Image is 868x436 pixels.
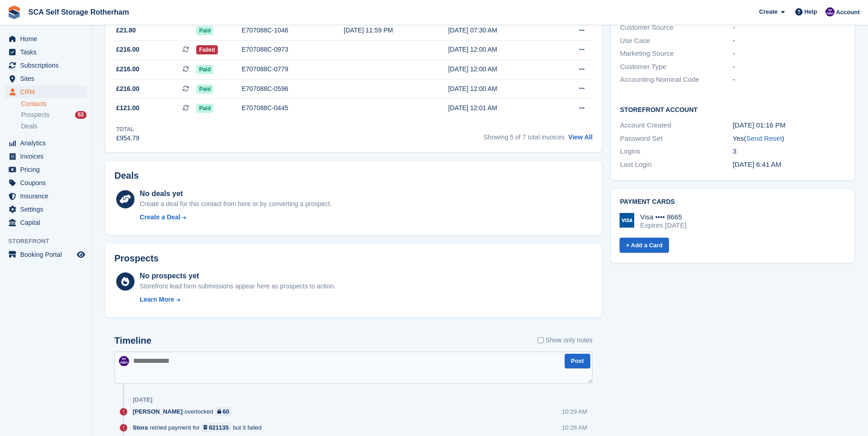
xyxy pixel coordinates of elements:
div: Logins [620,146,733,157]
span: Coupons [20,176,75,189]
div: 60 [223,407,229,416]
span: Analytics [20,137,75,149]
span: Settings [20,203,75,216]
h2: Payment cards [620,198,845,206]
div: Visa •••• 8665 [640,213,686,221]
div: Expires [DATE] [640,221,686,229]
a: menu [5,59,86,72]
span: Prospects [21,111,49,119]
img: stora-icon-8386f47178a22dfd0bd8f6a31ec36ba5ce8667c1dd55bd0f319d3a0aa187defe.svg [7,5,21,19]
span: Paid [196,26,213,35]
button: Post [565,354,590,369]
span: Insurance [20,190,75,202]
div: Create a deal for this contact from here or by converting a prospect. [140,199,331,209]
div: Customer Type [620,62,733,72]
div: E707088C-0445 [242,103,344,113]
div: [DATE] 12:00 AM [448,84,552,94]
div: Use Case [620,36,733,46]
a: menu [5,163,86,176]
span: Booking Portal [20,248,75,261]
span: CRM [20,85,75,98]
div: [DATE] 12:01 AM [448,103,552,113]
span: Deals [21,122,38,131]
div: overlocked [133,407,236,416]
div: £954.79 [116,133,140,143]
div: E707088C-0596 [242,84,344,94]
h2: Timeline [114,335,151,346]
div: 10:28 AM [562,423,587,432]
a: Prospects 53 [21,110,86,120]
span: £121.00 [116,103,140,113]
span: Failed [196,45,218,54]
a: SCA Self Storage Rotherham [25,5,133,20]
span: Home [20,32,75,45]
div: Accounting Nominal Code [620,74,733,85]
div: Learn More [140,295,174,304]
div: Total [116,125,140,133]
div: [DATE] 07:30 AM [448,26,552,35]
div: Last Login [620,160,733,170]
a: menu [5,72,86,85]
span: £216.00 [116,84,140,94]
h2: Prospects [114,253,159,264]
div: [DATE] 12:00 AM [448,64,552,74]
div: [DATE] 01:16 PM [733,120,845,131]
a: menu [5,46,86,58]
div: No prospects yet [140,271,335,282]
div: Marketing Source [620,48,733,59]
a: View All [568,133,593,141]
a: Preview store [75,249,86,260]
span: [PERSON_NAME] [133,407,183,416]
label: Show only notes [538,335,593,345]
span: Sites [20,72,75,85]
a: menu [5,216,86,229]
div: - [733,74,845,85]
h2: Deals [114,170,139,181]
img: Visa Logo [620,213,634,228]
div: [DATE] 12:00 AM [448,45,552,54]
a: menu [5,137,86,149]
div: Password Set [620,133,733,144]
img: Kelly Neesham [119,356,129,366]
a: Deals [21,122,86,131]
a: 60 [215,407,232,416]
a: Contacts [21,100,86,108]
div: No deals yet [140,188,331,199]
div: - [733,48,845,59]
time: 2025-06-08 05:41:21 UTC [733,160,781,168]
span: Storefront [8,237,91,246]
div: - [733,62,845,72]
span: Stora [133,423,148,432]
a: menu [5,190,86,202]
span: £21.80 [116,26,136,35]
a: menu [5,176,86,189]
span: Help [804,7,817,16]
div: Create a Deal [140,213,180,222]
a: Send Reset [746,134,782,142]
span: ( ) [744,134,784,142]
span: Paid [196,65,213,74]
span: Showing 5 of 7 total invoices [484,133,565,141]
div: E707088C-0779 [242,64,344,74]
div: E707088C-0973 [242,45,344,54]
div: Customer Source [620,22,733,33]
span: Pricing [20,163,75,176]
span: Paid [196,85,213,94]
div: 10:29 AM [562,407,587,416]
span: £216.00 [116,45,140,54]
span: Create [759,7,777,16]
a: menu [5,203,86,216]
div: Storefront lead form submissions appear here as prospects to action. [140,282,335,291]
a: menu [5,248,86,261]
span: Account [836,8,860,17]
div: [DATE] 11:59 PM [344,26,448,35]
a: menu [5,150,86,163]
h2: Storefront Account [620,105,845,114]
div: - [733,36,845,46]
div: 821135 [209,423,229,432]
img: Kelly Neesham [825,7,835,16]
div: - [733,22,845,33]
div: 53 [75,111,86,119]
span: Invoices [20,150,75,163]
a: Learn More [140,295,335,304]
